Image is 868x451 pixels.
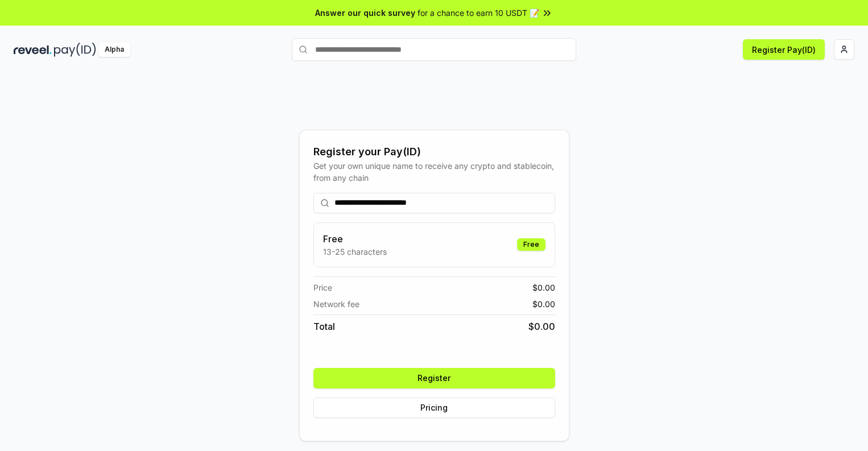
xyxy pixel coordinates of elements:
[313,160,555,184] div: Get your own unique name to receive any crypto and stablecoin, from any chain
[528,320,555,333] span: $ 0.00
[315,7,415,19] span: Answer our quick survey
[313,368,555,388] button: Register
[323,246,387,258] p: 13-25 characters
[98,43,130,57] div: Alpha
[313,144,555,160] div: Register your Pay(ID)
[313,282,332,293] span: Price
[54,43,96,57] img: pay_id
[14,43,52,57] img: reveel_dark
[313,398,555,418] button: Pricing
[418,7,539,19] span: for a chance to earn 10 USDT 📝
[532,298,555,310] span: $ 0.00
[313,298,359,310] span: Network fee
[743,39,825,60] button: Register Pay(ID)
[313,320,335,333] span: Total
[532,282,555,293] span: $ 0.00
[323,232,387,246] h3: Free
[517,238,545,251] div: Free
